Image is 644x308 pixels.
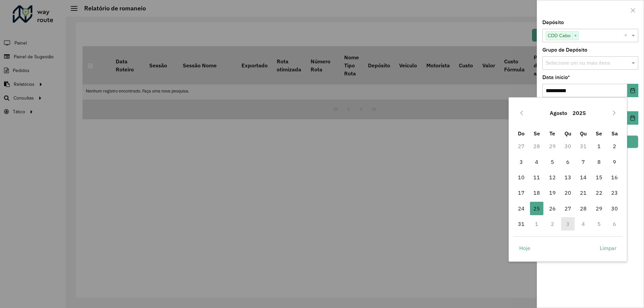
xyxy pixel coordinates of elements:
td: 4 [529,154,544,170]
span: 24 [515,202,528,215]
td: 28 [576,201,591,216]
span: 13 [561,171,575,184]
td: 25 [529,201,544,216]
span: 15 [592,171,606,184]
span: Limpar [600,244,616,252]
td: 23 [607,185,622,200]
span: CDD Cabo [546,32,572,40]
td: 31 [514,216,529,232]
span: Clear all [624,32,630,40]
td: 24 [514,201,529,216]
td: 30 [560,138,576,154]
button: Next Month [609,108,620,118]
span: Sa [611,130,618,137]
span: 4 [530,155,543,169]
td: 19 [544,185,560,200]
button: Choose Month [547,105,570,121]
td: 5 [591,216,607,232]
td: 13 [560,170,576,185]
span: Qu [580,130,587,137]
button: Previous Month [516,108,527,118]
td: 6 [560,154,576,170]
span: 7 [577,155,590,169]
span: 23 [608,186,621,199]
td: 16 [607,170,622,185]
td: 6 [607,216,622,232]
td: 3 [560,216,576,232]
span: 21 [577,186,590,199]
td: 1 [529,216,544,232]
span: 9 [608,155,621,169]
span: × [572,32,578,40]
td: 12 [544,170,560,185]
td: 26 [544,201,560,216]
td: 8 [591,154,607,170]
label: Data início [542,73,570,81]
span: Se [534,130,540,137]
span: 6 [561,155,575,169]
span: 31 [515,217,528,231]
td: 1 [591,138,607,154]
td: 3 [514,154,529,170]
button: Choose Date [627,84,638,97]
td: 15 [591,170,607,185]
td: 5 [544,154,560,170]
span: 8 [592,155,606,169]
td: 27 [514,138,529,154]
span: 26 [546,202,559,215]
td: 27 [560,201,576,216]
td: 2 [607,138,622,154]
td: 31 [576,138,591,154]
span: 1 [592,139,606,153]
span: 22 [592,186,606,199]
td: 10 [514,170,529,185]
button: Choose Date [627,111,638,125]
span: 10 [515,171,528,184]
span: 12 [546,171,559,184]
td: 21 [576,185,591,200]
label: Grupo de Depósito [542,46,587,54]
span: 19 [546,186,559,199]
span: 18 [530,186,543,199]
span: 27 [561,202,575,215]
span: 25 [530,202,543,215]
span: 5 [546,155,559,169]
span: 14 [577,171,590,184]
span: 2 [608,139,621,153]
span: Qu [565,130,571,137]
button: Limpar [594,241,622,255]
span: 29 [592,202,606,215]
span: 11 [530,171,543,184]
td: 30 [607,201,622,216]
span: Do [518,130,525,137]
span: 16 [608,171,621,184]
span: 17 [515,186,528,199]
td: 7 [576,154,591,170]
td: 9 [607,154,622,170]
td: 2 [544,216,560,232]
td: 29 [591,201,607,216]
td: 18 [529,185,544,200]
td: 4 [576,216,591,232]
td: 17 [514,185,529,200]
td: 20 [560,185,576,200]
div: Choose Date [508,97,627,262]
button: Hoje [514,241,536,255]
td: 14 [576,170,591,185]
span: 3 [515,155,528,169]
span: Hoje [519,244,530,252]
span: 28 [577,202,590,215]
td: 11 [529,170,544,185]
td: 29 [544,138,560,154]
span: Se [596,130,602,137]
span: 20 [561,186,575,199]
td: 22 [591,185,607,200]
span: Te [549,130,555,137]
button: Choose Year [570,105,589,121]
label: Depósito [542,18,564,26]
td: 28 [529,138,544,154]
span: 30 [608,202,621,215]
